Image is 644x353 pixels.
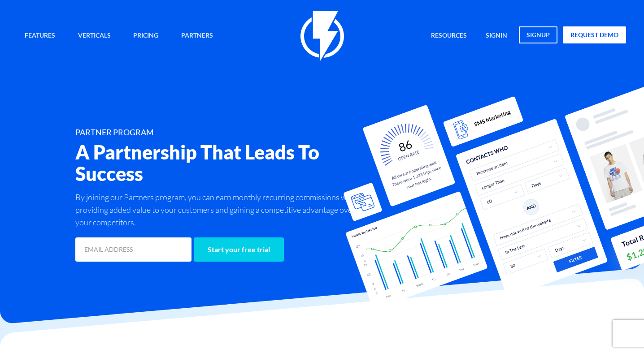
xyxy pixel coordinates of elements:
a: signup [519,26,557,43]
p: By joining our Partners program, you can earn monthly recurring commissions while providing added... [75,191,366,228]
h2: A Partnership That Leads To Success [75,142,366,184]
a: Partners [174,26,220,46]
input: Start your free trial [194,237,284,262]
a: Resources [424,26,474,46]
input: EMAIL ADDRESS [75,237,191,262]
a: signin [479,26,514,46]
a: Pricing [126,26,165,46]
a: Verticals [71,26,117,46]
a: request demo [563,26,626,43]
a: Features [18,26,62,46]
h1: PARTNER PROGRAM [75,128,366,137]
